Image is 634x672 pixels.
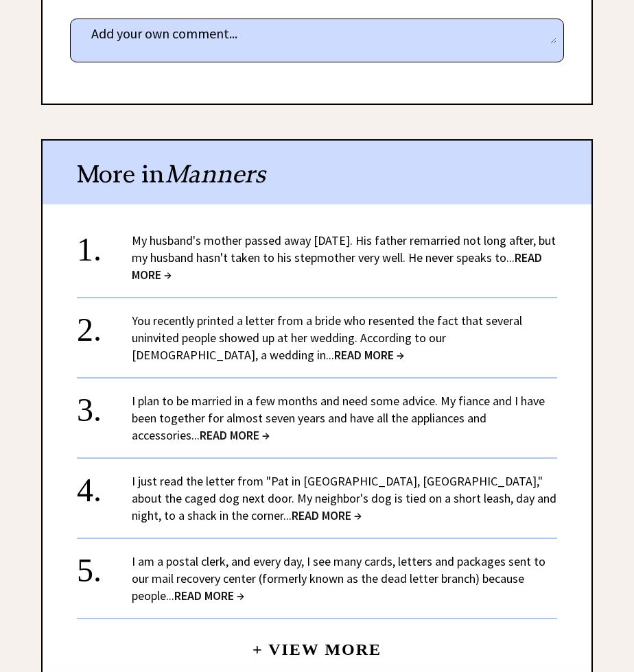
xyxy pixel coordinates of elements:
[132,313,522,363] a: You recently printed a letter from a bride who resented the fact that several uninvited people sh...
[132,553,545,603] a: I am a postal clerk, and every day, I see many cards, letters and packages sent to our mail recov...
[165,158,266,189] span: Manners
[292,507,362,523] span: READ MORE →
[132,232,556,283] a: My husband's mother passed away [DATE]. His father remarried not long after, but my husband hasn'...
[132,393,545,443] a: I plan to be married in a few months and need some advice. My fiance and I have been together for...
[77,312,132,337] div: 2.
[174,588,244,603] span: READ MORE →
[200,427,270,443] span: READ MORE →
[132,250,542,283] span: READ MORE →
[253,629,381,658] a: + View More
[334,347,404,363] span: READ MORE →
[132,473,556,523] a: I just read the letter from "Pat in [GEOGRAPHIC_DATA], [GEOGRAPHIC_DATA]," about the caged dog ne...
[77,392,132,418] div: 3.
[77,472,132,498] div: 4.
[77,553,132,578] div: 5.
[43,141,591,204] div: More in
[77,232,132,257] div: 1.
